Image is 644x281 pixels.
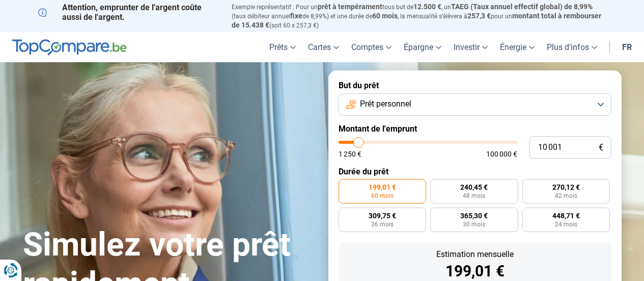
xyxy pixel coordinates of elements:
a: fr [616,32,638,62]
button: Prêt personnel [339,93,611,116]
span: € [599,143,603,152]
span: 100 000 € [486,150,517,158]
span: 36 mois [371,221,394,227]
a: Comptes [345,32,398,62]
span: 30 mois [463,221,485,227]
label: Durée du prêt [339,167,611,176]
p: Attention, emprunter de l'argent coûte aussi de l'argent. [38,3,219,22]
span: 42 mois [555,193,577,199]
label: But du prêt [339,81,611,90]
span: prêt à tempérament [318,3,382,11]
a: Épargne [398,32,447,62]
a: Prêts [263,32,302,62]
span: 24 mois [555,221,577,227]
span: 365,30 € [460,212,488,219]
span: 1 250 € [339,150,361,158]
p: Exemple représentatif : Pour un tous but de , un (taux débiteur annuel de 8,99%) et une durée de ... [232,3,606,30]
a: Énergie [494,32,541,62]
span: fixe [290,12,302,20]
a: Cartes [302,32,345,62]
div: 199,01 € [347,264,603,279]
span: Prêt personnel [360,98,411,110]
span: 448,71 € [552,212,580,219]
span: 60 mois [371,193,394,199]
span: 60 mois [372,12,398,20]
span: TAEG (Taux annuel effectif global) de 8,99% [451,3,593,11]
img: TopCompare [12,39,127,56]
span: 257,3 € [467,12,491,20]
span: 12.500 € [413,3,441,11]
div: Estimation mensuelle [347,250,603,259]
span: 270,12 € [552,184,580,191]
a: Investir [447,32,494,62]
label: Montant de l'emprunt [339,124,611,134]
a: Plus d'infos [541,32,603,62]
span: montant total à rembourser de 15.438 € [232,12,601,29]
span: 199,01 € [369,184,396,191]
span: 309,75 € [369,212,396,219]
span: 240,45 € [460,184,488,191]
span: 48 mois [463,193,485,199]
